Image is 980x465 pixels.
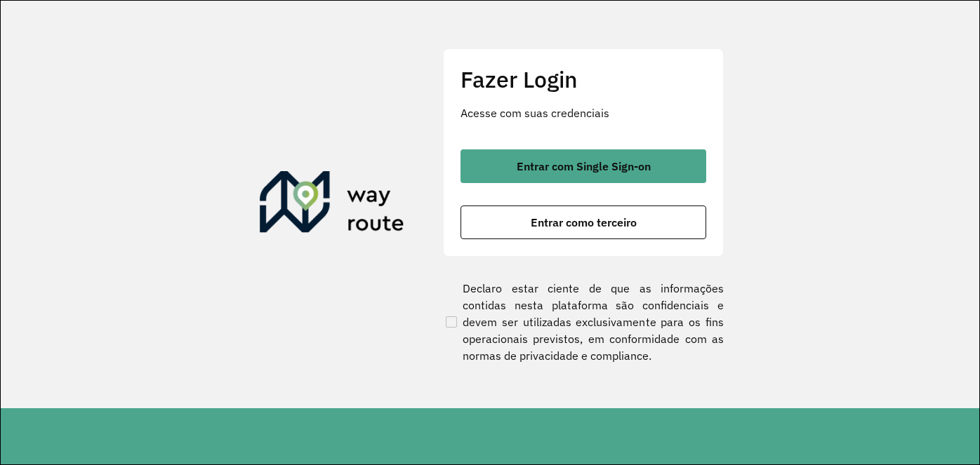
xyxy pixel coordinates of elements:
[461,105,706,121] p: Acesse com suas credenciais
[461,149,706,183] button: button
[260,171,404,238] img: Roteirizador AmbevTech
[531,217,637,228] span: Entrar como terceiro
[461,205,706,239] button: button
[443,280,724,364] label: Declaro estar ciente de que as informações contidas nesta plataforma são confidenciais e devem se...
[517,161,651,172] span: Entrar com Single Sign-on
[461,66,706,93] h2: Fazer Login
